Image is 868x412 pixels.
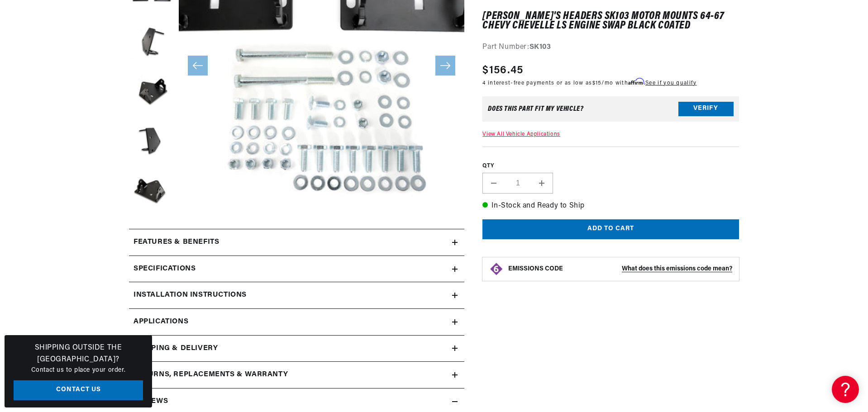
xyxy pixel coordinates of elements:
button: Slide right [435,56,455,76]
button: Add to cart [482,219,739,240]
a: View All Vehicle Applications [482,132,560,137]
button: Load image 4 in gallery view [129,70,174,115]
button: Verify [678,102,734,116]
strong: What does this emissions code mean? [622,265,732,272]
strong: EMISSIONS CODE [508,265,563,272]
a: Applications [129,309,464,336]
h3: Shipping Outside the [GEOGRAPHIC_DATA]? [14,342,143,365]
span: $156.45 [482,62,523,79]
button: EMISSIONS CODEWhat does this emissions code mean? [508,265,732,273]
div: Does This part fit My vehicle? [488,105,583,113]
p: 4 interest-free payments or as low as /mo with . [482,79,696,87]
strong: SK103 [529,43,551,51]
a: Contact Us [14,380,143,401]
img: Emissions code [489,262,504,276]
button: Load image 3 in gallery view [129,20,174,66]
a: See if you qualify - Learn more about Affirm Financing (opens in modal) [645,81,696,86]
p: In-Stock and Ready to Ship [482,200,739,212]
p: Contact us to place your order. [14,365,143,375]
div: Part Number: [482,42,739,53]
h1: [PERSON_NAME]'s Headers SK103 Motor Mounts 64-67 Chevy Chevelle LS Engine Swap Black Coated [482,12,739,31]
span: Affirm [628,78,644,85]
summary: Specifications [129,256,464,282]
summary: Installation instructions [129,282,464,308]
h2: Installation instructions [134,289,247,301]
h2: Features & Benefits [134,237,219,248]
button: Slide left [188,56,208,76]
summary: Features & Benefits [129,229,464,256]
h2: Shipping & Delivery [134,343,218,355]
h2: Specifications [134,263,196,275]
label: QTY [482,162,739,170]
summary: Shipping & Delivery [129,336,464,362]
span: Applications [134,316,188,328]
h2: Returns, Replacements & Warranty [134,369,288,381]
summary: Returns, Replacements & Warranty [129,362,464,388]
button: Load image 5 in gallery view [129,120,174,165]
span: $15 [592,81,602,86]
button: Load image 6 in gallery view [129,170,174,215]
